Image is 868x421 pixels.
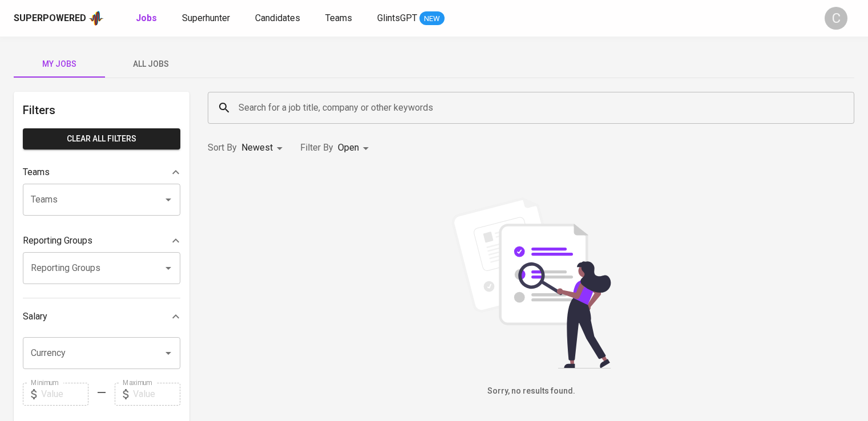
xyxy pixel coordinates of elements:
p: Salary [23,310,47,323]
a: Superpoweredapp logo [14,10,104,27]
div: Newest [241,137,286,159]
h6: Filters [23,101,180,119]
a: Candidates [255,11,302,26]
div: Teams [23,161,180,184]
span: All Jobs [112,57,189,71]
div: Open [338,137,373,159]
span: Candidates [255,13,300,23]
input: Value [133,383,180,406]
a: Teams [325,11,354,26]
span: NEW [419,13,445,25]
p: Newest [241,141,273,155]
a: GlintsGPT NEW [377,11,445,26]
p: Sort By [208,141,237,155]
p: Reporting Groups [23,234,92,248]
a: Superhunter [182,11,232,26]
p: Teams [23,165,50,179]
div: Reporting Groups [23,229,180,252]
button: Open [160,192,176,208]
span: Superhunter [182,13,230,23]
div: Superpowered [14,12,86,25]
b: Jobs [136,13,157,23]
img: file_searching.svg [446,197,617,369]
span: Open [338,142,359,153]
p: Filter By [300,141,333,155]
a: Jobs [136,11,159,26]
img: app logo [88,10,104,27]
div: C [825,7,847,30]
button: Open [160,345,176,361]
input: Value [41,383,88,406]
button: Clear All filters [23,128,180,149]
span: Clear All filters [32,132,171,146]
button: Open [160,260,176,276]
div: Salary [23,305,180,328]
span: Teams [325,13,352,23]
h6: Sorry, no results found. [208,385,854,398]
span: My Jobs [21,57,98,71]
span: GlintsGPT [377,13,417,23]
